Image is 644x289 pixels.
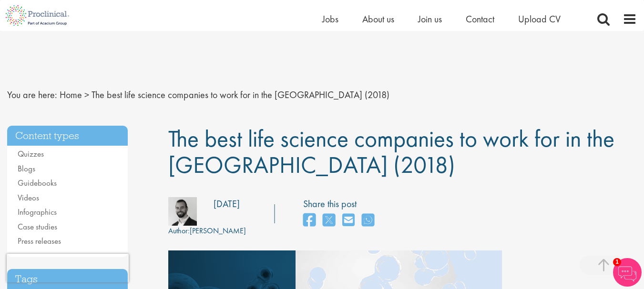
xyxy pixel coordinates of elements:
[418,13,442,25] a: Join us
[323,210,335,231] a: share on twitter
[322,13,338,25] a: Jobs
[613,258,642,287] img: Chatbot
[18,236,61,246] a: Press releases
[303,197,379,211] label: Share this post
[168,197,197,226] img: 76d2c18e-6ce3-4617-eefd-08d5a473185b
[518,13,561,25] a: Upload CV
[18,207,57,217] a: Infographics
[18,178,57,188] a: Guidebooks
[7,126,128,146] h3: Content types
[303,210,316,231] a: share on facebook
[18,221,57,232] a: Case studies
[18,192,39,203] a: Videos
[7,89,57,101] span: You are here:
[168,226,190,236] span: Author:
[168,123,614,180] span: The best life science companies to work for in the [GEOGRAPHIC_DATA] (2018)
[342,210,355,231] a: share on email
[613,258,621,266] span: 1
[7,254,129,282] iframe: reCAPTCHA
[92,89,389,101] span: The best life science companies to work for in the [GEOGRAPHIC_DATA] (2018)
[214,197,240,211] div: [DATE]
[362,13,394,25] a: About us
[362,210,374,231] a: share on whats app
[18,163,35,174] a: Blogs
[168,226,246,237] div: [PERSON_NAME]
[60,89,82,101] a: breadcrumb link
[18,149,44,159] a: Quizzes
[84,89,89,101] span: >
[466,13,494,25] a: Contact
